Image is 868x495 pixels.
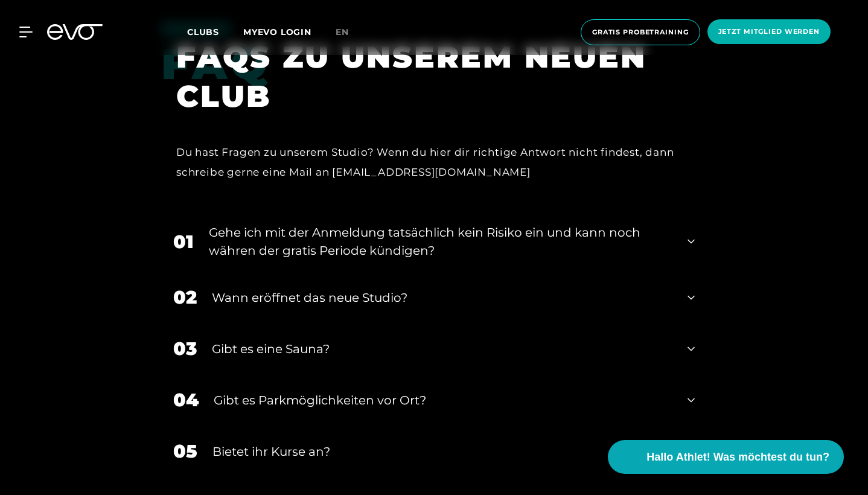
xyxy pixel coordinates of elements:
[704,19,834,45] a: Jetzt Mitglied werden
[646,449,829,465] span: Hallo Athlet! Was möchtest du tun?
[212,340,672,358] div: Gibt es eine Sauna?
[187,27,219,37] span: Clubs
[336,25,363,39] a: en
[176,142,677,182] div: Du hast Fragen zu unserem Studio? Wenn du hier dir richtige Antwort nicht findest, dann schreibe ...
[187,26,243,37] a: Clubs
[209,223,672,260] div: Gehe ich mit der Anmeldung tatsächlich kein Risiko ein und kann noch währen der gratis Periode kü...
[243,27,311,37] a: MYEVO LOGIN
[173,386,199,414] div: 04
[718,27,820,37] span: Jetzt Mitglied werden
[212,442,672,461] div: Bietet ihr Kurse an?
[336,27,349,37] span: en
[173,335,197,362] div: 03
[592,27,689,37] span: Gratis Probetraining
[173,228,194,255] div: 01
[173,284,197,311] div: 02
[176,37,677,116] h1: FAQS ZU UNSEREM NEUEN CLUB
[173,438,197,465] div: 05
[608,440,844,474] button: Hallo Athlet! Was möchtest du tun?
[214,391,672,409] div: Gibt es Parkmöglichkeiten vor Ort?
[212,289,672,307] div: Wann eröffnet das neue Studio?
[577,19,704,45] a: Gratis Probetraining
